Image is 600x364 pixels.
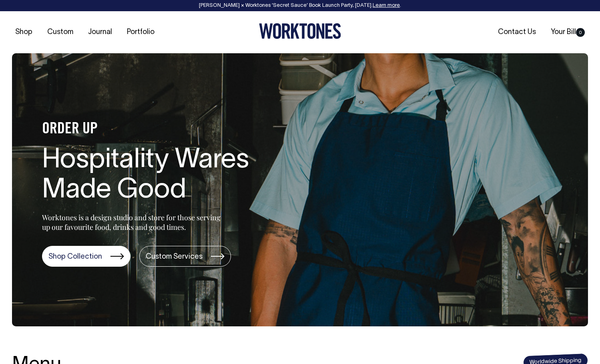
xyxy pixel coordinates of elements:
[576,28,585,37] span: 0
[495,26,539,39] a: Contact Us
[42,213,224,232] p: Worktones is a design studio and store for those serving up our favourite food, drinks and good t...
[139,246,231,267] a: Custom Services
[42,121,298,138] h4: ORDER UP
[42,146,298,206] h1: Hospitality Wares Made Good
[85,26,115,39] a: Journal
[373,3,400,8] a: Learn more
[44,26,76,39] a: Custom
[548,26,588,39] a: Your Bill0
[42,246,130,267] a: Shop Collection
[12,26,36,39] a: Shop
[8,3,592,8] div: [PERSON_NAME] × Worktones ‘Secret Sauce’ Book Launch Party, [DATE]. .
[124,26,158,39] a: Portfolio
